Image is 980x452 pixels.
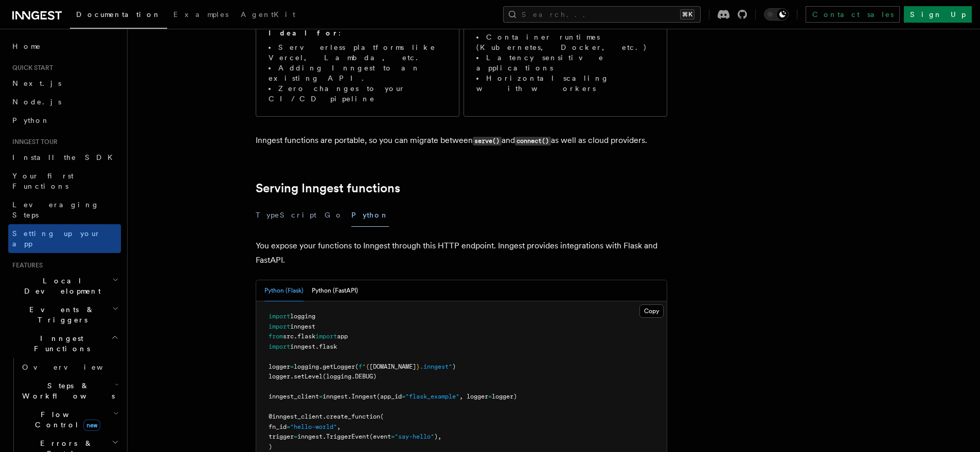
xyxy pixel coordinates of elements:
[8,276,112,296] span: Local Development
[269,423,287,430] span: fn_id
[294,363,319,370] span: logging
[362,363,366,370] span: "
[8,74,121,93] a: Next.js
[515,137,551,146] code: connect()
[319,363,323,370] span: .
[269,42,447,63] li: Serverless platforms like Vercel, Lambda, etc.
[8,261,43,269] span: Features
[323,393,348,400] span: inngest
[503,6,701,23] button: Search...⌘K
[326,433,369,440] span: TriggerEvent
[18,376,121,405] button: Steps & Workflows
[269,333,283,340] span: from
[264,280,304,301] button: Python (Flask)
[290,423,337,430] span: "hello-world"
[269,29,338,37] strong: Ideal for
[366,363,369,370] span: {
[8,195,121,224] a: Leveraging Steps
[269,63,447,83] li: Adding Inngest to an existing API.
[256,181,400,195] a: Serving Inngest functions
[380,413,384,420] span: (
[297,333,315,340] span: flask
[351,204,389,227] button: Python
[8,333,111,354] span: Inngest Functions
[323,373,377,380] span: (logging.DEBUG)
[359,363,362,370] span: f
[312,280,358,301] button: Python (FastAPI)
[492,393,517,400] span: logger)
[70,3,167,29] a: Documentation
[294,333,297,340] span: .
[12,116,50,124] span: Python
[18,409,113,430] span: Flow Control
[18,405,121,434] button: Flow Controlnew
[323,363,355,370] span: getLogger
[337,333,348,340] span: app
[287,423,290,430] span: =
[8,329,121,358] button: Inngest Functions
[8,138,58,146] span: Inngest tour
[369,363,416,370] span: [DOMAIN_NAME]
[269,83,447,104] li: Zero changes to your CI/CD pipeline
[402,393,405,400] span: =
[8,148,121,167] a: Install the SDK
[18,381,115,401] span: Steps & Workflows
[315,333,337,340] span: import
[680,9,694,20] kbd: ⌘K
[269,413,323,420] span: @inngest_client
[8,37,121,56] a: Home
[377,393,402,400] span: (app_id
[904,6,972,23] a: Sign Up
[764,8,789,21] button: Toggle dark mode
[269,373,290,380] span: logger
[235,3,301,28] a: AgentKit
[355,363,359,370] span: (
[391,433,395,440] span: =
[269,323,290,330] span: import
[639,304,664,318] button: Copy
[348,393,351,400] span: .
[294,373,323,380] span: setLevel
[315,343,319,350] span: .
[8,272,121,300] button: Local Development
[12,98,61,106] span: Node.js
[297,433,326,440] span: inngest.
[83,420,100,431] span: new
[8,300,121,329] button: Events & Triggers
[256,239,667,267] p: You expose your functions to Inngest through this HTTP endpoint. Inngest provides integrations wi...
[290,313,315,320] span: logging
[434,433,441,440] span: ),
[167,3,235,28] a: Examples
[290,373,294,380] span: .
[8,93,121,111] a: Node.js
[269,443,272,450] span: )
[269,363,290,370] span: logger
[12,172,74,190] span: Your first Functions
[319,393,323,400] span: =
[8,111,121,130] a: Python
[405,393,459,400] span: "flask_example"
[241,10,295,19] span: AgentKit
[290,323,315,330] span: inngest
[294,433,297,440] span: =
[476,52,654,73] li: Latency sensitive applications
[290,343,315,350] span: inngest
[76,10,161,19] span: Documentation
[395,433,434,440] span: "say-hello"
[351,393,377,400] span: Inngest
[12,41,41,51] span: Home
[269,28,447,38] p: :
[283,333,294,340] span: src
[476,73,654,94] li: Horizontal scaling with workers
[459,393,488,400] span: , logger
[18,358,121,376] a: Overview
[290,363,294,370] span: =
[173,10,228,19] span: Examples
[269,433,294,440] span: trigger
[8,224,121,253] a: Setting up your app
[319,343,337,350] span: flask
[416,363,420,370] span: }
[12,201,99,219] span: Leveraging Steps
[323,413,326,420] span: .
[256,133,667,148] p: Inngest functions are portable, so you can migrate between and as well as cloud providers.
